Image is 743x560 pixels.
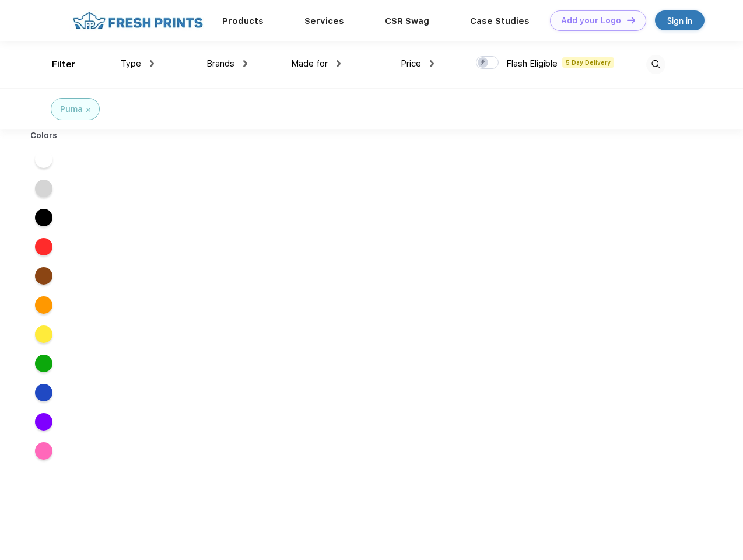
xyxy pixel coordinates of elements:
[60,103,83,116] div: Puma
[243,60,247,67] img: dropdown.png
[121,58,141,69] span: Type
[561,16,621,26] div: Add your Logo
[562,57,614,68] span: 5 Day Delivery
[646,55,665,74] img: desktop_search.svg
[52,58,76,71] div: Filter
[506,58,558,69] span: Flash Eligible
[86,108,90,112] img: filter_cancel.svg
[150,60,154,67] img: dropdown.png
[385,16,429,26] a: CSR Swag
[69,10,206,31] img: fo%20logo%202.webp
[222,16,264,26] a: Products
[627,17,635,23] img: DT
[304,16,344,26] a: Services
[291,58,328,69] span: Made for
[655,10,705,30] a: Sign in
[401,58,421,69] span: Price
[22,129,66,142] div: Colors
[206,58,234,69] span: Brands
[430,60,434,67] img: dropdown.png
[667,14,692,27] div: Sign in
[337,60,341,67] img: dropdown.png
